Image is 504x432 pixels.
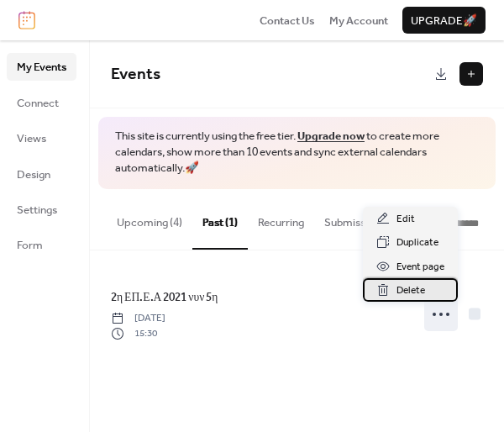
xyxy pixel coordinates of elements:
button: Past (1) [192,189,248,250]
button: Submissions [314,189,396,248]
span: Form [17,237,43,254]
span: Event page [396,259,444,276]
span: Upgrade 🚀 [411,13,477,29]
a: Contact Us [260,12,315,29]
span: Edit [396,211,415,228]
a: Connect [7,89,76,116]
span: My Events [17,59,66,76]
a: Settings [7,196,76,223]
span: 15:30 [111,326,165,341]
a: My Account [329,12,388,29]
button: Upgrade🚀 [402,7,486,34]
a: Views [7,124,76,151]
span: Duplicate [396,234,438,251]
span: Contact Us [260,13,315,29]
span: Design [17,166,50,183]
img: logo [18,11,35,29]
span: Connect [17,95,59,112]
span: [DATE] [111,311,165,326]
a: 2η ΕΠ.Ε.Α 2021 νυν 5η [111,288,218,307]
span: Events [111,59,160,90]
button: Upcoming (4) [107,189,192,248]
a: Design [7,161,76,187]
a: Form [7,231,76,258]
span: My Account [329,13,388,29]
span: This site is currently using the free tier. to create more calendars, show more than 10 events an... [115,129,479,176]
a: My Events [7,53,76,80]
span: Views [17,130,46,147]
span: Delete [396,282,425,299]
span: 2η ΕΠ.Ε.Α 2021 νυν 5η [111,289,218,306]
button: Recurring [248,189,314,248]
span: Settings [17,202,57,219]
a: Upgrade now [297,125,365,147]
